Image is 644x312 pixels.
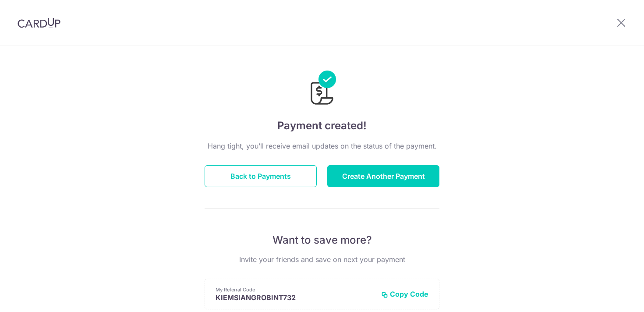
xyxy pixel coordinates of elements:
button: Create Another Payment [327,165,439,187]
p: KIEMSIANGROBINT732 [216,293,374,302]
p: Hang tight, you’ll receive email updates on the status of the payment. [205,141,439,151]
img: Payments [308,71,336,107]
button: Back to Payments [205,165,317,187]
button: Copy Code [381,290,428,298]
p: My Referral Code [216,286,374,293]
p: Want to save more? [205,233,439,247]
img: CardUp [18,18,60,28]
h4: Payment created! [205,118,439,134]
p: Invite your friends and save on next your payment [205,254,439,265]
